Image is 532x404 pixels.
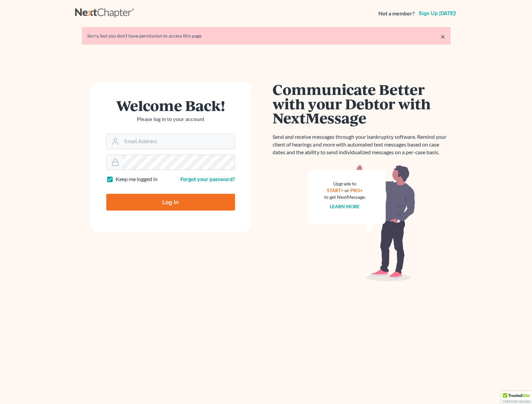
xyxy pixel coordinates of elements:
[273,82,451,125] h1: Communicate Better with your Debtor with NextMessage
[345,187,349,193] span: or
[106,115,235,123] p: Please log in to your account
[501,391,532,404] div: TrustedSite Certified
[330,204,360,209] a: Learn more
[116,175,158,183] label: Keep me logged in
[324,194,366,200] div: to get NextMessage.
[106,194,235,211] input: Log In
[440,33,445,41] a: ×
[180,176,235,182] a: Forgot your password?
[327,187,344,193] a: START+
[273,133,451,156] p: Send and receive messages through your bankruptcy software. Remind your client of hearings and mo...
[324,180,366,187] div: Upgrade to
[417,11,457,16] a: Sign up [DATE]!
[308,164,415,282] img: nextmessage_bg-59042aed3d76b12b5cd301f8e5b87938c9018125f34e5fa2b7a6b67550977c72.svg
[87,33,445,39] div: Sorry, but you don't have permission to access this page
[106,98,235,113] h1: Welcome Back!
[122,134,235,149] input: Email Address
[378,10,415,17] strong: Not a member?
[350,187,363,193] a: PRO+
